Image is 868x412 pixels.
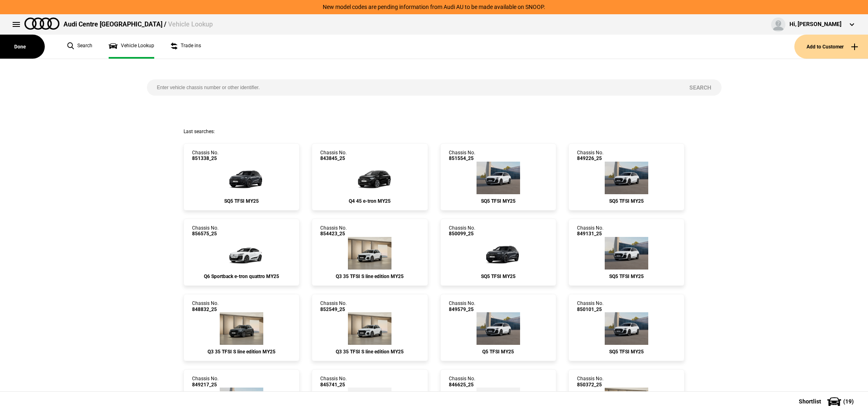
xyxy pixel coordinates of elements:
[789,20,842,28] div: Hi, [PERSON_NAME]
[577,231,603,237] span: 849131_25
[577,225,603,237] div: Chassis No.
[184,129,215,134] span: Last searches:
[320,274,419,279] div: Q3 35 TFSI S line edition MY25
[320,307,347,312] span: 852549_25
[320,300,347,312] div: Chassis No.
[449,274,548,279] div: SQ5 TFSI MY25
[192,156,219,161] span: 851338_25
[320,156,347,161] span: 843845_25
[449,307,475,312] span: 849579_25
[217,162,266,194] img: Audi_GUBS5Y_25S_GX_N7N7_PAH_2MB_5MK_WA2_3Y4_6FJ_PQ7_53A_PYH_PWO_Y4T_(Nadin:_2MB_3Y4_53A_5MK_6FJ_C...
[168,20,213,28] span: Vehicle Lookup
[192,274,291,279] div: Q6 Sportback e-tron quattro MY25
[192,349,291,355] div: Q3 35 TFSI S line edition MY25
[192,225,219,237] div: Chassis No.
[449,198,548,204] div: SQ5 TFSI MY25
[449,231,475,237] span: 850099_25
[192,376,219,388] div: Chassis No.
[345,162,394,194] img: Audi_F4BA53_25_EI_0E0E_4ZD_WA7_WA2_3S2_PWK_PY5_PYY_QQ9_55K_2FS_(Nadin:_2FS_3S2_4ZD_55K_C15_PWK_PY...
[192,150,219,162] div: Chassis No.
[320,198,419,204] div: Q4 45 e-tron MY25
[320,349,419,355] div: Q3 35 TFSI S line edition MY25
[320,150,347,162] div: Chassis No.
[577,274,676,279] div: SQ5 TFSI MY25
[320,231,347,237] span: 854423_25
[787,391,868,412] button: Shortlist(19)
[474,237,523,270] img: Audi_GUBS5Y_25S_GX_N7N7_PAH_2MB_5MK_WA2_6FJ_PQ7_PYH_PWO_53D_Y4T_(Nadin:_2MB_53D_5MK_6FJ_C56_PAH_P...
[449,225,475,237] div: Chassis No.
[605,237,648,270] img: Audi_GUBS5Y_25S_GX_2Y2Y_PAH_5MK_WA2_6FJ_53A_PYH_PWO_(Nadin:_53A_5MK_6FJ_C56_PAH_PWO_PYH_WA2)_ext.png
[605,312,648,345] img: Audi_GUBS5Y_25S_GX_2Y2Y_PAH_2MB_5MK_WA2_6FJ_PQ7_PYH_PWO_53D_(Nadin:_2MB_53D_5MK_6FJ_C56_PAH_PQ7_P...
[192,307,219,312] span: 848832_25
[794,35,868,59] button: Add to Customer
[220,312,263,345] img: Audi_F3BCCX_25LE_FZ_6Y6Y_3S2_6FJ_V72_WN8_(Nadin:_3S2_6FJ_C62_V72_WN8)_ext.png
[192,231,219,237] span: 856575_25
[477,162,520,194] img: Audi_GUBS5Y_25S_GX_2Y2Y_PAH_5MK_WA2_6FJ_53A_PYH_PWO_(Nadin:_53A_5MK_6FJ_C56_PAH_PWO_PYH_WA2)_ext.png
[577,349,676,355] div: SQ5 TFSI MY25
[799,399,821,404] span: Shortlist
[449,300,475,312] div: Chassis No.
[63,20,213,29] div: Audi Centre [GEOGRAPHIC_DATA] /
[449,156,475,161] span: 851554_25
[577,307,603,312] span: 850101_25
[449,349,548,355] div: Q5 TFSI MY25
[577,156,603,161] span: 849226_25
[577,382,603,388] span: 850372_25
[679,79,722,96] button: Search
[192,382,219,388] span: 849217_25
[320,225,347,237] div: Chassis No.
[192,300,219,312] div: Chassis No.
[577,376,603,388] div: Chassis No.
[348,237,391,270] img: Audi_F3BCCX_25LE_FZ_2Y2Y_3FU_6FJ_3S2_V72_WN8_(Nadin:_3FU_3S2_6FJ_C62_V72_WN8)_ext.png
[605,162,648,194] img: Audi_GUBS5Y_25S_GX_2Y2Y_PAH_WA2_6FJ_PQ7_PYH_PWO_53D_(Nadin:_53D_6FJ_C56_PAH_PQ7_PWO_PYH_WA2)_ext.png
[192,198,291,204] div: SQ5 TFSI MY25
[147,79,679,96] input: Enter vehicle chassis number or other identifier.
[109,35,154,59] a: Vehicle Lookup
[449,150,475,162] div: Chassis No.
[577,198,676,204] div: SQ5 TFSI MY25
[843,399,854,404] span: ( 19 )
[320,382,347,388] span: 845741_25
[577,300,603,312] div: Chassis No.
[171,35,201,59] a: Trade ins
[320,376,347,388] div: Chassis No.
[577,150,603,162] div: Chassis No.
[67,35,92,59] a: Search
[348,312,391,345] img: Audi_F3BCCX_25LE_FZ_2Y2Y_3FU_6FJ_3S2_V72_WN8_(Nadin:_3FU_3S2_6FJ_C62_V72_WN8)_ext.png
[477,312,520,345] img: Audi_GUBAZG_25_FW_2Y2Y_3FU_WA9_PAH_WA7_6FJ_PYH_F80_H65_(Nadin:_3FU_6FJ_C56_F80_H65_PAH_PYH_S9S_WA...
[449,376,475,388] div: Chassis No.
[449,382,475,388] span: 846625_25
[217,237,266,270] img: Audi_GFNA38_25_GX_2Y2Y_WA2_WA7_VW5_PAJ_PYH_V39_(Nadin:_C06_PAJ_PYH_V39_VW5_WA2_WA7)_ext.png
[24,18,59,30] img: audi.png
